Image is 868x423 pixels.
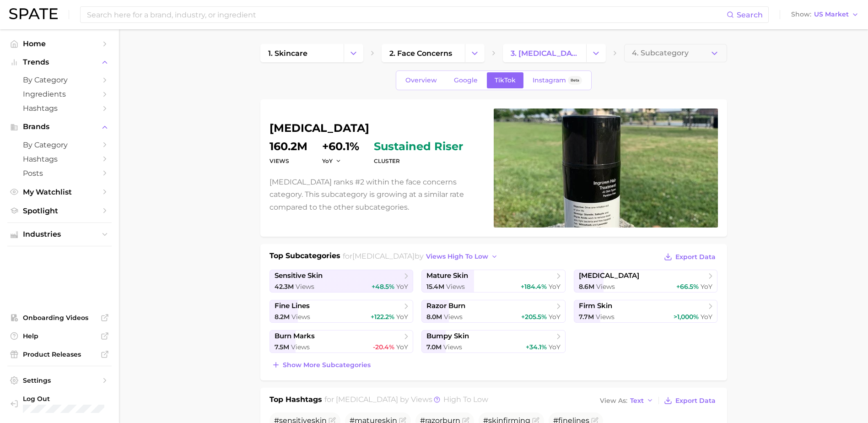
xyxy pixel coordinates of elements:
h1: Top Subcategories [270,250,340,264]
span: for by [343,252,501,260]
span: YoY [549,282,561,291]
span: +122.2% [371,313,394,321]
input: Search here for a brand, industry, or ingredient [86,7,727,22]
button: Change Category [344,44,363,62]
span: views high to low [426,253,488,260]
a: burn marks7.5m Views-20.4% YoY [270,330,414,353]
span: +34.1% [526,343,547,351]
span: Views [291,313,310,321]
span: View As [600,398,627,403]
span: mature skin [426,271,468,280]
span: Views [296,282,314,291]
span: Google [454,76,478,84]
span: 2. face concerns [389,49,452,58]
a: Log out. Currently logged in with e-mail jennica_castelar@ap.tataharper.com. [7,392,112,416]
a: 2. face concerns [382,44,465,62]
h2: for by Views [324,394,488,407]
span: sensitive skin [275,271,323,280]
a: 3. [MEDICAL_DATA] [503,44,586,62]
span: Overview [405,76,437,84]
span: Spotlight [23,206,96,215]
a: Ingredients [7,87,112,101]
span: TikTok [495,76,516,84]
span: Hashtags [23,155,96,163]
span: fine lines [275,302,310,310]
span: 7.0m [426,343,442,351]
a: Overview [398,72,445,88]
button: Show more subcategories [270,358,373,371]
span: Hashtags [23,104,96,113]
a: Settings [7,374,112,387]
a: Home [7,37,112,51]
span: by Category [23,141,96,149]
a: firm skin7.7m Views>1,000% YoY [574,300,718,323]
dd: 160.2m [270,141,307,152]
button: View AsText [598,395,656,407]
a: [MEDICAL_DATA]8.6m Views+66.5% YoY [574,270,718,293]
button: Export Data [662,394,717,407]
span: +48.5% [372,282,394,291]
span: 8.0m [426,313,442,321]
span: 8.6m [579,282,594,291]
img: SPATE [9,8,58,19]
a: InstagramBeta [525,72,590,88]
span: 7.5m [275,343,289,351]
button: 4. Subcategory [624,44,727,62]
span: 3. [MEDICAL_DATA] [511,49,578,58]
h1: Top Hashtags [270,394,322,407]
span: sustained riser [374,141,463,152]
span: YoY [396,313,408,321]
span: Views [596,313,615,321]
span: Text [630,398,644,403]
span: Views [596,282,615,291]
span: Instagram [533,76,566,84]
span: Brands [23,123,96,131]
span: US Market [814,12,849,17]
span: Beta [571,76,579,84]
dt: cluster [374,156,463,167]
span: Product Releases [23,350,96,358]
span: My Watchlist [23,188,96,196]
button: Trends [7,55,112,69]
a: by Category [7,73,112,87]
button: Industries [7,228,112,241]
a: by Category [7,138,112,152]
span: >1,000% [674,313,699,321]
span: +184.4% [521,282,547,291]
span: YoY [396,343,408,351]
p: [MEDICAL_DATA] ranks #2 within the face concerns category. This subcategory is growing at a simil... [270,176,483,213]
span: -20.4% [373,343,394,351]
span: 7.7m [579,313,594,321]
span: Search [737,11,763,19]
a: razor burn8.0m Views+205.5% YoY [421,300,566,323]
span: high to low [443,395,488,404]
span: YoY [549,343,561,351]
a: TikTok [487,72,523,88]
a: 1. skincare [260,44,344,62]
button: YoY [322,157,342,165]
a: Spotlight [7,204,112,218]
span: Log Out [23,395,140,403]
span: Industries [23,230,96,239]
span: +205.5% [521,313,547,321]
span: 42.3m [275,282,294,291]
span: Show more subcategories [283,361,371,369]
dt: Views [270,156,307,167]
a: My Watchlist [7,185,112,199]
span: 15.4m [426,282,444,291]
span: bumpy skin [426,332,469,341]
span: [MEDICAL_DATA] [579,271,639,280]
span: YoY [701,313,712,321]
span: +66.5% [676,282,699,291]
a: Posts [7,166,112,180]
button: Export Data [662,250,717,263]
span: Views [446,282,465,291]
span: firm skin [579,302,612,310]
span: razor burn [426,302,465,310]
span: Export Data [675,253,716,261]
span: Show [791,12,811,17]
span: YoY [322,157,333,165]
button: ShowUS Market [789,9,861,21]
span: Onboarding Videos [23,314,96,322]
span: [MEDICAL_DATA] [336,395,398,404]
